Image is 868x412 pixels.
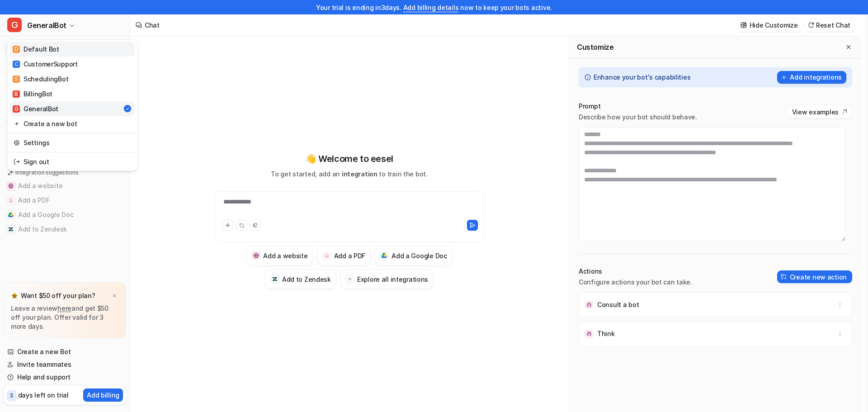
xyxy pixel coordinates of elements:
[7,18,22,32] span: G
[13,104,58,114] div: GeneralBot
[13,59,78,69] div: CustomerSupport
[27,19,66,32] span: GeneralBot
[13,44,59,54] div: Default Bot
[14,119,20,128] img: reset
[10,116,135,131] a: Create a new bot
[13,46,20,53] span: D
[10,135,135,150] a: Settings
[7,40,137,171] div: GGeneralBot
[13,105,20,113] span: G
[14,138,20,147] img: reset
[13,61,20,68] span: C
[14,157,20,166] img: reset
[10,154,135,169] a: Sign out
[13,89,52,99] div: BillingBot
[13,90,20,98] span: B
[13,76,20,83] span: S
[13,74,68,84] div: SchedulingBot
